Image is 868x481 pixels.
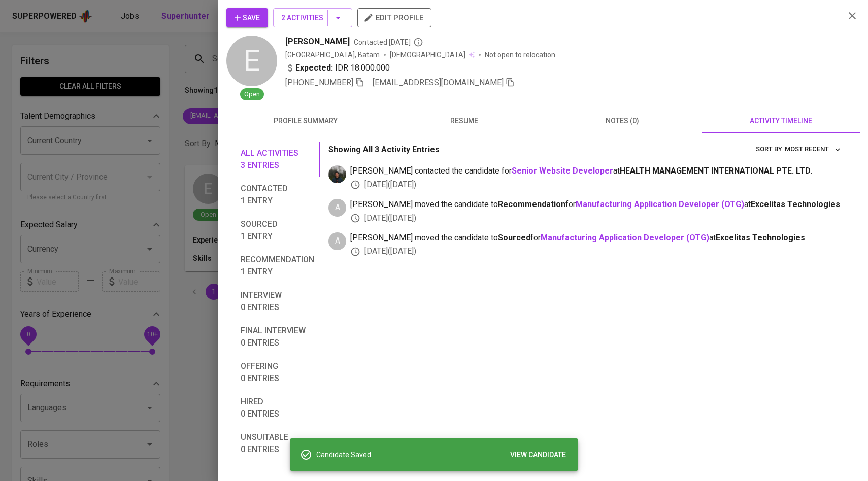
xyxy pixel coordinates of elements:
[498,199,565,209] b: Recommendation
[285,50,380,60] div: [GEOGRAPHIC_DATA], Batam
[576,199,744,209] a: Manufacturing Application Developer (OTG)
[316,445,570,464] div: Candidate Saved
[295,62,333,74] b: Expected:
[241,396,314,420] span: Hired 0 entries
[350,246,844,257] div: [DATE] ( [DATE] )
[241,289,314,314] span: Interview 0 entries
[512,166,613,176] a: Senior Website Developer
[285,62,390,74] div: IDR 18.000.000
[285,78,353,87] span: [PHONE_NUMBER]
[350,232,844,244] span: [PERSON_NAME] moved the candidate to for at
[391,115,537,127] span: resume
[620,166,812,176] span: HEALTH MANAGEMENT INTERNATIONAL PTE. LTD.
[241,183,314,207] span: Contacted 1 entry
[235,12,260,24] span: Save
[281,12,344,24] span: 2 Activities
[350,165,844,177] span: [PERSON_NAME] contacted the candidate for at
[357,8,431,27] button: edit profile
[241,360,314,385] span: Offering 0 entries
[232,115,379,127] span: profile summary
[498,233,530,243] b: Sourced
[328,199,346,217] div: A
[782,142,844,157] button: sort by
[354,37,423,47] span: Contacted [DATE]
[756,145,782,153] span: sort by
[226,36,277,86] div: E
[328,144,440,156] p: Showing All 3 Activity Entries
[541,233,709,243] a: Manufacturing Application Developer (OTG)
[240,90,264,99] span: Open
[785,144,841,155] span: Most Recent
[510,449,566,461] span: VIEW CANDIDATE
[357,13,431,21] a: edit profile
[328,232,346,250] div: A
[241,218,314,243] span: Sourced 1 entry
[226,8,268,27] button: Save
[373,78,504,87] span: [EMAIL_ADDRESS][DOMAIN_NAME]
[350,213,844,224] div: [DATE] ( [DATE] )
[549,115,695,127] span: notes (0)
[241,254,314,278] span: Recommendation 1 entry
[328,165,346,183] img: glenn@glints.com
[241,325,314,349] span: Final interview 0 entries
[273,8,352,27] button: 2 Activities
[241,147,314,171] span: All activities 3 entries
[716,233,805,243] span: Excelitas Technologies
[390,50,467,60] span: [DEMOGRAPHIC_DATA]
[241,431,314,456] span: Unsuitable 0 entries
[350,199,844,211] span: [PERSON_NAME] moved the candidate to for at
[751,199,840,209] span: Excelitas Technologies
[365,11,423,24] span: edit profile
[485,50,555,60] p: Not open to relocation
[350,179,844,191] div: [DATE] ( [DATE] )
[708,115,854,127] span: activity timeline
[285,36,350,48] span: [PERSON_NAME]
[413,37,423,47] svg: By Batam recruiter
